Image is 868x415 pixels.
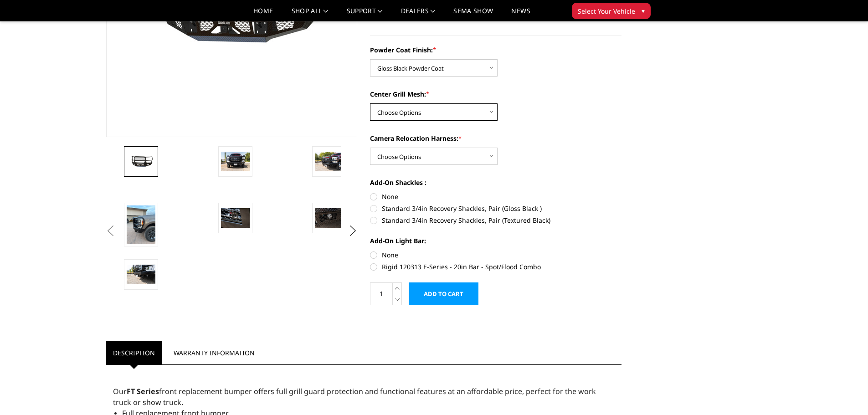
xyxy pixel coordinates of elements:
a: Description [106,341,162,364]
a: shop all [292,8,329,21]
iframe: Chat Widget [822,371,868,415]
a: Dealers [401,8,436,21]
button: Select Your Vehicle [572,3,651,19]
img: 2023-2025 Ford F250-350 - FT Series - Extreme Front Bumper [221,152,250,171]
strong: FT Series [127,386,159,396]
button: Next [346,224,360,238]
img: 2023-2025 Ford F250-350 - FT Series - Extreme Front Bumper [127,265,155,284]
input: Add to Cart [409,282,478,305]
label: Add-On Shackles : [370,178,621,187]
a: Home [253,8,273,21]
img: 2023-2025 Ford F250-350 - FT Series - Extreme Front Bumper [127,205,155,244]
label: Rigid 120313 E-Series - 20in Bar - Spot/Flood Combo [370,262,621,272]
img: 2023-2025 Ford F250-350 - FT Series - Extreme Front Bumper [221,208,250,227]
label: Powder Coat Finish: [370,45,621,55]
a: SEMA Show [453,8,493,21]
span: Our front replacement bumper offers full grill guard protection and functional features at an aff... [113,386,596,407]
label: None [370,250,621,260]
img: 2023-2025 Ford F250-350 - FT Series - Extreme Front Bumper [315,208,344,227]
a: News [511,8,530,21]
label: Add-On Light Bar: [370,236,621,246]
img: 2023-2025 Ford F250-350 - FT Series - Extreme Front Bumper [315,152,344,171]
label: Center Grill Mesh: [370,89,621,99]
label: Standard 3/4in Recovery Shackles, Pair (Gloss Black ) [370,204,621,213]
a: Support [347,8,383,21]
button: Previous [104,224,118,238]
label: Standard 3/4in Recovery Shackles, Pair (Textured Black) [370,215,621,225]
img: 2023-2025 Ford F250-350 - FT Series - Extreme Front Bumper [127,155,155,168]
span: ▾ [642,6,645,15]
label: None [370,192,621,201]
span: Select Your Vehicle [578,6,635,16]
a: Warranty Information [167,341,262,364]
label: Camera Relocation Harness: [370,133,621,143]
